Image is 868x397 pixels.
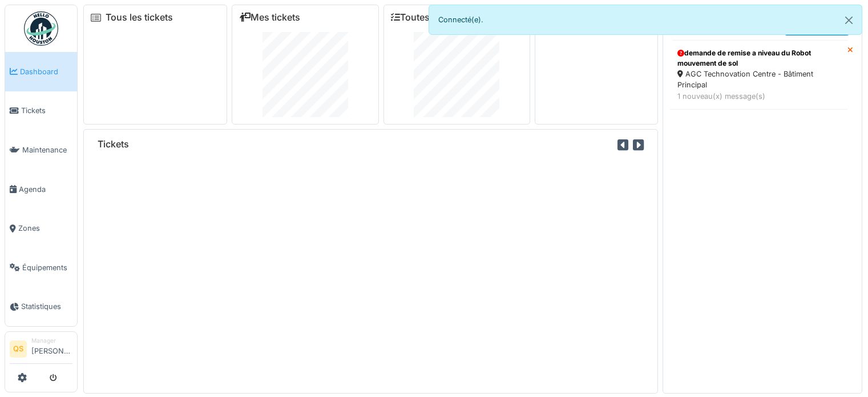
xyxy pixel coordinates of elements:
[429,5,863,35] div: Connecté(e).
[24,11,58,46] img: Badge_color-CXgf-gQk.svg
[22,145,72,155] span: Maintenance
[5,130,77,170] a: Maintenance
[5,91,77,131] a: Tickets
[239,12,300,23] a: Mes tickets
[5,52,77,91] a: Dashboard
[22,262,72,273] span: Équipements
[836,5,862,35] button: Close
[31,336,72,361] li: [PERSON_NAME]
[391,12,476,23] a: Toutes les tâches
[10,340,27,358] li: QS
[21,301,72,312] span: Statistiques
[677,69,840,90] div: AGC Technovation Centre - Bâtiment Principal
[5,248,77,287] a: Équipements
[18,223,72,234] span: Zones
[31,336,72,345] div: Manager
[677,91,840,102] div: 1 nouveau(x) message(s)
[10,336,72,364] a: QS Manager[PERSON_NAME]
[670,40,847,110] a: demande de remise a niveau du Robot mouvement de sol AGC Technovation Centre - Bâtiment Principal...
[106,12,173,23] a: Tous les tickets
[5,287,77,327] a: Statistiques
[677,48,840,69] div: demande de remise a niveau du Robot mouvement de sol
[21,105,72,116] span: Tickets
[20,66,72,77] span: Dashboard
[98,139,129,150] h6: Tickets
[5,208,77,248] a: Zones
[19,184,72,195] span: Agenda
[5,170,77,209] a: Agenda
